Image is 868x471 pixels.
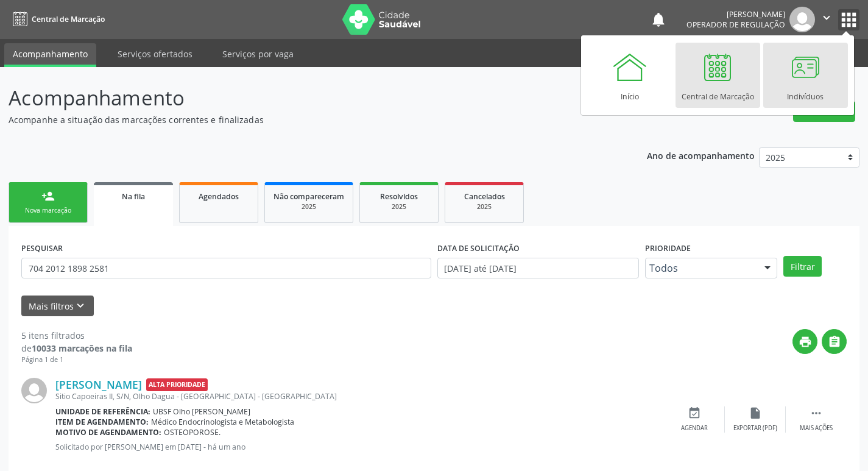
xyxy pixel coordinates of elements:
[21,258,431,278] input: Nome, CNS
[55,427,161,437] b: Motivo de agendamento:
[815,7,838,32] button: 
[199,191,239,202] span: Agendados
[647,147,755,163] p: Ano de acompanhamento
[810,406,823,420] i: 
[749,406,762,420] i: insert_drive_file
[9,83,604,113] p: Acompanhamento
[820,11,833,24] i: 
[55,378,142,391] a: [PERSON_NAME]
[74,299,87,313] i: keyboard_arrow_down
[153,406,250,417] span: UBSF Olho [PERSON_NAME]
[55,442,664,452] p: Solicitado por [PERSON_NAME] em [DATE] - há um ano
[122,191,145,202] span: Na fila
[733,424,777,433] div: Exportar (PDF)
[783,256,822,277] button: Filtrar
[822,329,847,354] button: 
[32,342,132,354] strong: 10033 marcações na fila
[828,335,841,349] i: 
[55,391,664,402] div: Sitio Capoeiras II, S/N, Olho Dagua - [GEOGRAPHIC_DATA] - [GEOGRAPHIC_DATA]
[41,189,55,203] div: person_add
[21,296,94,317] button: Mais filtroskeyboard_arrow_down
[273,191,344,202] span: Não compareceram
[18,206,79,215] div: Nova marcação
[55,406,150,417] b: Unidade de referência:
[21,342,132,355] div: de
[588,43,672,108] a: Início
[146,378,208,391] span: Alta Prioridade
[55,417,149,427] b: Item de agendamento:
[21,329,132,342] div: 5 itens filtrados
[9,113,604,126] p: Acompanhe a situação das marcações correntes e finalizadas
[21,355,132,365] div: Página 1 de 1
[800,424,833,433] div: Mais ações
[21,239,63,258] label: PESQUISAR
[686,9,785,19] div: [PERSON_NAME]
[151,417,294,427] span: Médico Endocrinologista e Metabologista
[9,9,105,29] a: Central de Marcação
[789,7,815,32] img: img
[437,258,639,278] input: Selecione um intervalo
[369,202,429,211] div: 2025
[686,19,785,30] span: Operador de regulação
[649,262,753,274] span: Todos
[273,202,344,211] div: 2025
[464,191,505,202] span: Cancelados
[676,43,760,108] a: Central de Marcação
[437,239,520,258] label: DATA DE SOLICITAÇÃO
[4,43,96,67] a: Acompanhamento
[763,43,848,108] a: Indivíduos
[681,424,708,433] div: Agendar
[32,14,105,24] span: Central de Marcação
[164,427,221,437] span: OSTEOPOROSE.
[645,239,691,258] label: Prioridade
[792,329,817,354] button: print
[214,43,302,65] a: Serviços por vaga
[109,43,201,65] a: Serviços ofertados
[799,335,812,349] i: print
[21,378,47,403] img: img
[380,191,418,202] span: Resolvidos
[688,406,701,420] i: event_available
[650,11,667,28] button: notifications
[454,202,515,211] div: 2025
[838,9,859,30] button: apps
